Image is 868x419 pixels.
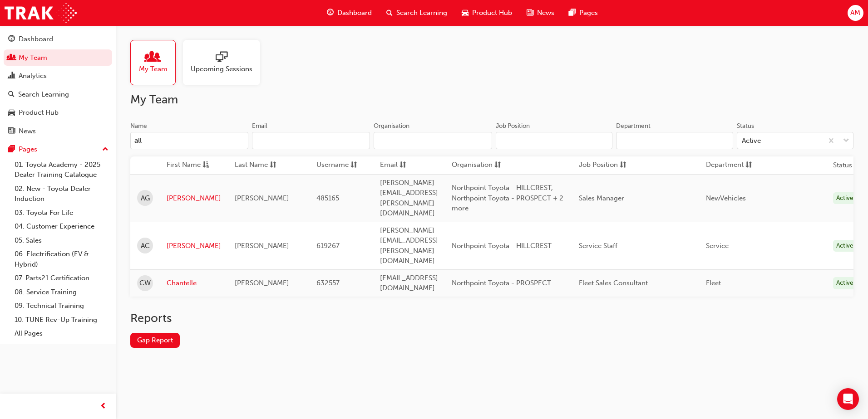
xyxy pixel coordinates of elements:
[380,179,438,218] span: [PERSON_NAME][EMAIL_ADDRESS][PERSON_NAME][DOMAIN_NAME]
[11,326,112,341] a: All Pages
[706,242,729,250] span: Service
[141,241,150,251] span: AC
[102,144,108,156] span: up-icon
[379,4,454,22] a: search-iconSearch Learning
[8,35,15,44] span: guage-icon
[579,160,618,171] span: Job Position
[8,109,15,117] span: car-icon
[316,242,340,250] span: 619267
[4,29,112,141] button: DashboardMy TeamAnalyticsSearch LearningProduct HubNews
[350,160,357,171] span: sorting-icon
[5,3,77,23] img: Trak
[374,122,409,131] div: Organisation
[616,122,651,131] div: Department
[167,160,201,171] span: First Name
[452,242,552,250] span: Northpoint Toyota - HILLCREST
[130,311,853,326] h2: Reports
[837,388,859,410] div: Open Intercom Messenger
[579,160,629,171] button: Job Positionsorting-icon
[130,93,853,107] h2: My Team
[380,160,430,171] button: Emailsorting-icon
[316,160,366,171] button: Usernamesorting-icon
[11,219,112,234] a: 04. Customer Experience
[316,194,339,202] span: 485165
[386,7,393,19] span: search-icon
[252,122,267,131] div: Email
[183,40,267,85] a: Upcoming Sessions
[706,160,744,171] span: Department
[380,226,438,265] span: [PERSON_NAME][EMAIL_ADDRESS][PERSON_NAME][DOMAIN_NAME]
[537,8,554,18] span: News
[4,141,112,158] button: Pages
[320,4,379,22] a: guage-iconDashboard
[11,271,112,285] a: 07. Parts21 Certification
[19,34,53,44] div: Dashboard
[706,160,756,171] button: Departmentsorting-icon
[19,126,36,136] div: News
[11,158,112,182] a: 01. Toyota Academy - 2025 Dealer Training Catalogue
[706,279,721,287] span: Fleet
[380,274,438,292] span: [EMAIL_ADDRESS][DOMAIN_NAME]
[833,240,857,252] div: Active
[235,279,289,287] span: [PERSON_NAME]
[4,86,112,103] a: Search Learning
[11,234,112,248] a: 05. Sales
[141,193,150,204] span: AG
[167,160,217,171] button: First Nameasc-icon
[270,160,276,171] span: sorting-icon
[737,122,754,131] div: Status
[8,146,15,154] span: pages-icon
[191,64,252,74] span: Upcoming Sessions
[11,182,112,206] a: 02. New - Toyota Dealer Induction
[833,192,857,205] div: Active
[235,160,268,171] span: Last Name
[620,160,626,171] span: sorting-icon
[4,31,112,48] a: Dashboard
[579,8,598,18] span: Pages
[130,333,180,348] a: Gap Report
[396,8,447,18] span: Search Learning
[745,160,752,171] span: sorting-icon
[519,4,562,22] a: news-iconNews
[452,160,493,171] span: Organisation
[850,8,860,18] span: AM
[167,241,221,251] a: [PERSON_NAME]
[19,144,37,155] div: Pages
[235,160,285,171] button: Last Namesorting-icon
[8,54,15,62] span: people-icon
[19,107,59,118] div: Product Hub
[337,8,372,18] span: Dashboard
[380,160,398,171] span: Email
[8,127,15,136] span: news-icon
[452,184,563,212] span: Northpoint Toyota - HILLCREST, Northpoint Toyota - PROSPECT + 2 more
[562,4,605,22] a: pages-iconPages
[139,278,151,288] span: CW
[4,68,112,84] a: Analytics
[616,132,733,149] input: Department
[130,122,147,131] div: Name
[496,122,530,131] div: Job Position
[4,49,112,66] a: My Team
[833,277,857,289] div: Active
[11,285,112,299] a: 08. Service Training
[11,299,112,313] a: 09. Technical Training
[18,89,69,100] div: Search Learning
[11,247,112,271] a: 06. Electrification (EV & Hybrid)
[167,193,221,204] a: [PERSON_NAME]
[452,279,551,287] span: Northpoint Toyota - PROSPECT
[4,123,112,140] a: News
[316,279,340,287] span: 632557
[316,160,349,171] span: Username
[202,160,209,171] span: asc-icon
[100,401,107,412] span: prev-icon
[527,7,533,19] span: news-icon
[462,7,469,19] span: car-icon
[11,206,112,220] a: 03. Toyota For Life
[579,194,624,202] span: Sales Manager
[454,4,519,22] a: car-iconProduct Hub
[252,132,370,149] input: Email
[8,91,15,99] span: search-icon
[167,278,221,288] a: Chantelle
[848,5,863,21] button: AM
